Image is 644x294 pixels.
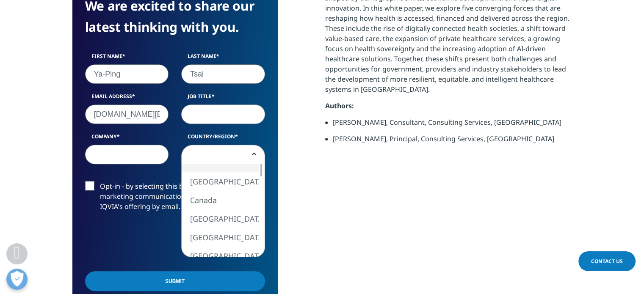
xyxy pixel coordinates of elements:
[85,93,169,104] label: Email Address
[85,271,265,291] input: Submit
[85,181,265,216] label: Opt-in - by selecting this box, I consent to receiving marketing communications and information a...
[578,251,636,271] a: Contact Us
[181,52,265,64] label: Last Name
[85,133,169,145] label: Company
[333,134,572,150] li: [PERSON_NAME], Principal, Consulting Services, [GEOGRAPHIC_DATA]
[591,258,623,265] span: Contact Us
[333,117,572,134] li: [PERSON_NAME], Consultant, Consulting Services, [GEOGRAPHIC_DATA]
[182,247,259,265] li: [GEOGRAPHIC_DATA]
[181,93,265,104] label: Job Title
[85,52,169,64] label: First Name
[182,191,259,209] li: Canada
[182,209,259,228] li: [GEOGRAPHIC_DATA]
[182,172,259,191] li: [GEOGRAPHIC_DATA]
[6,269,28,290] button: 打开偏好
[325,101,354,110] strong: Authors:
[182,228,259,247] li: [GEOGRAPHIC_DATA]
[85,225,214,258] iframe: reCAPTCHA
[181,133,265,145] label: Country/Region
